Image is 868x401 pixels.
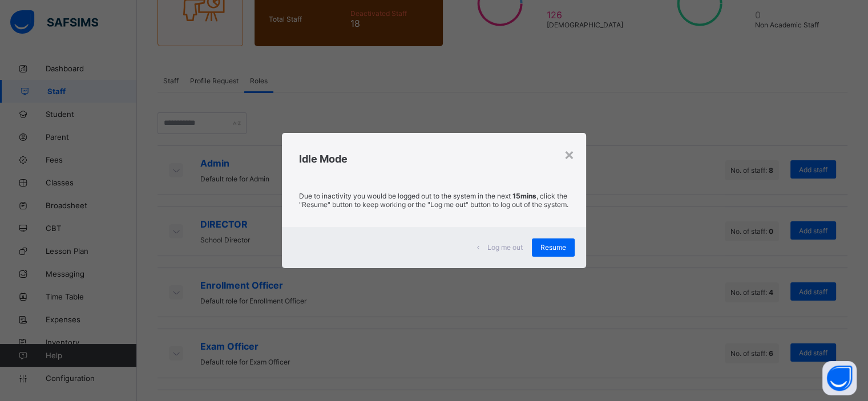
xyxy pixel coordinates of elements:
button: Open asap [822,361,857,395]
h2: Idle Mode [299,153,568,165]
span: Log me out [487,243,523,252]
span: Resume [540,243,566,252]
p: Due to inactivity you would be logged out to the system in the next , click the "Resume" button t... [299,192,568,209]
div: × [564,144,575,164]
strong: 15mins [512,192,536,200]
